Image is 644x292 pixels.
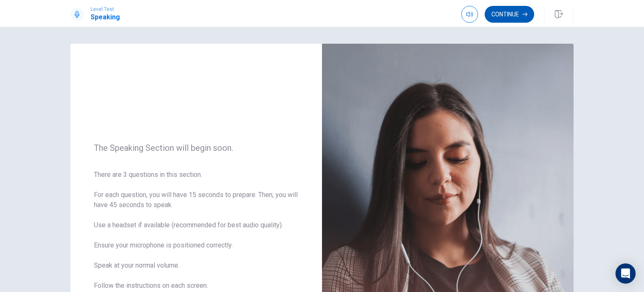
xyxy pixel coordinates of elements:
[91,12,120,22] h1: Speaking
[615,263,636,284] div: Open Intercom Messenger
[91,6,120,12] span: Level Test
[94,143,299,153] span: The Speaking Section will begin soon.
[485,6,534,23] button: Continue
